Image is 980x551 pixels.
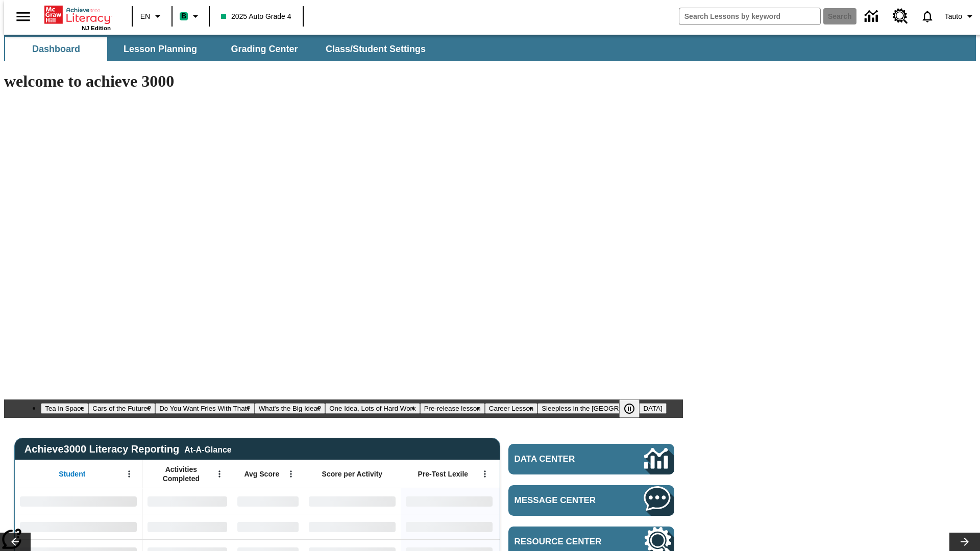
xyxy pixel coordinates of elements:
[5,37,107,61] button: Dashboard
[121,466,137,482] button: Open Menu
[232,488,304,514] div: No Data,
[255,403,326,414] button: Slide 4 What's the Big Idea?
[326,43,426,55] span: Class/Student Settings
[619,399,640,418] button: Pause
[679,8,820,24] input: search field
[477,466,493,482] button: Open Menu
[914,3,941,30] a: Notifications
[8,2,38,32] button: Open side menu
[44,5,111,25] a: Home
[88,403,155,414] button: Slide 2 Cars of the Future?
[155,403,255,414] button: Slide 3 Do You Want Fries With That?
[232,514,304,539] div: No Data,
[514,454,610,464] span: Data Center
[4,37,435,61] div: SubNavbar
[59,469,85,479] span: Student
[859,3,887,31] a: Data Center
[4,35,976,61] div: SubNavbar
[508,444,674,474] a: Data Center
[322,469,383,479] span: Score per Activity
[24,443,232,455] span: Achieve3000 Literacy Reporting
[325,403,420,414] button: Slide 5 One Idea, Lots of Hard Work
[148,465,215,483] span: Activities Completed
[283,466,299,482] button: Open Menu
[317,37,434,61] button: Class/Student Settings
[140,11,150,22] span: EN
[136,7,168,26] button: Language: EN, Select a language
[41,403,88,414] button: Slide 1 Tea in Space
[945,11,962,22] span: Tauto
[508,485,674,516] a: Message Center
[941,7,980,26] button: Profile/Settings
[887,3,914,30] a: Resource Center, Will open in new tab
[221,11,291,22] span: 2025 Auto Grade 4
[212,466,227,482] button: Open Menu
[82,25,111,31] span: NJ Edition
[109,37,211,61] button: Lesson Planning
[619,399,650,418] div: Pause
[176,7,206,26] button: Boost Class color is mint green. Change class color
[142,514,232,539] div: No Data,
[420,403,485,414] button: Slide 6 Pre-release lesson
[418,469,469,479] span: Pre-Test Lexile
[4,72,683,91] h1: welcome to achieve 3000
[213,37,315,61] button: Grading Center
[32,43,80,55] span: Dashboard
[514,537,614,547] span: Resource Center
[514,495,614,506] span: Message Center
[231,43,298,55] span: Grading Center
[184,443,231,455] div: At-A-Glance
[181,10,186,22] span: B
[949,533,980,551] button: Lesson carousel, Next
[537,403,667,414] button: Slide 8 Sleepless in the Animal Kingdom
[244,469,279,479] span: Avg Score
[142,488,232,514] div: No Data,
[124,43,197,55] span: Lesson Planning
[485,403,537,414] button: Slide 7 Career Lesson
[44,4,111,31] div: Home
